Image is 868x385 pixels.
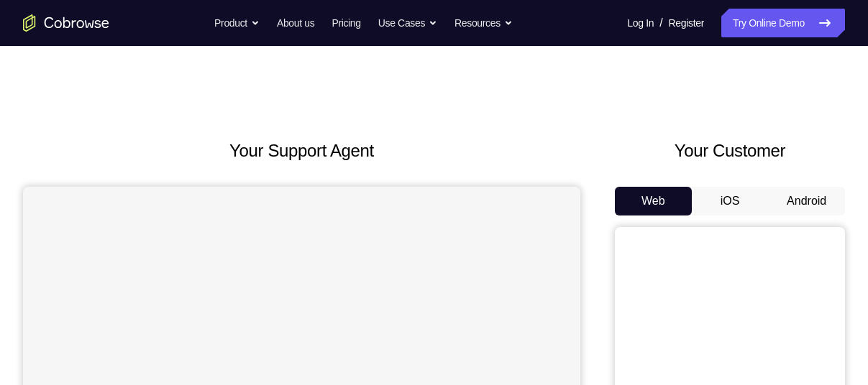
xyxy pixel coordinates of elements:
[615,138,845,164] h2: Your Customer
[378,9,437,37] button: Use Cases
[23,14,109,32] a: Go to the home page
[277,9,314,37] a: About us
[627,9,654,37] a: Log In
[23,138,580,164] h2: Your Support Agent
[659,14,662,32] span: /
[214,9,260,37] button: Product
[615,187,692,215] button: Web
[721,9,845,37] a: Try Online Demo
[669,9,704,37] a: Register
[332,9,360,37] a: Pricing
[454,9,513,37] button: Resources
[768,187,845,215] button: Android
[692,187,769,215] button: iOS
